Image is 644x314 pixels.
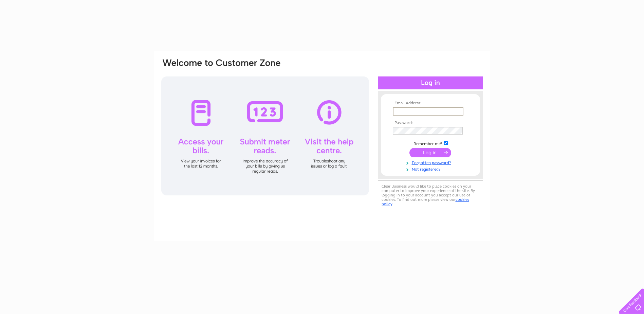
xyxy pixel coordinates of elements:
a: cookies policy [382,197,469,206]
div: Clear Business would like to place cookies on your computer to improve your experience of the sit... [378,180,483,210]
a: Not registered? [393,165,470,172]
th: Password: [391,121,470,125]
th: Email Address: [391,101,470,106]
td: Remember me? [391,140,470,146]
input: Submit [409,148,451,157]
a: Forgotten password? [393,159,470,165]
